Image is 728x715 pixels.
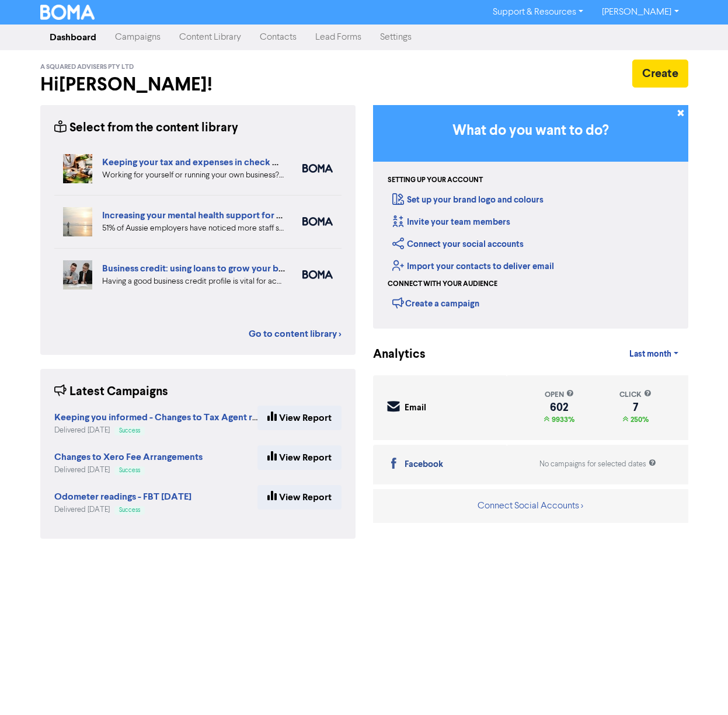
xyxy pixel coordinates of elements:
a: [PERSON_NAME] [593,3,688,22]
a: Content Library [170,26,250,49]
a: Contacts [250,26,306,49]
div: Delivered [DATE] [54,425,257,436]
span: Success [119,507,140,513]
div: Delivered [DATE] [54,465,203,476]
a: View Report [257,445,342,470]
span: A Squared Advisers Pty Ltd [40,63,134,71]
a: Settings [371,26,421,49]
div: Analytics [373,346,411,364]
a: Set up your brand logo and colours [392,194,544,205]
button: Create [632,60,688,88]
h2: Hi [PERSON_NAME] ! [40,74,356,96]
div: Getting Started in BOMA [373,105,688,329]
a: View Report [257,485,342,510]
a: Invite your team members [392,217,510,228]
div: Working for yourself or running your own business? Setup robust systems for expenses & tax requir... [102,169,285,182]
button: Connect Social Accounts > [477,498,584,514]
iframe: Chat Widget [578,589,728,715]
img: BOMA Logo [40,5,95,20]
a: Lead Forms [306,26,371,49]
span: Success [119,428,140,434]
div: Create a campaign [392,294,479,312]
a: Last month [620,343,688,366]
img: boma [302,270,333,279]
div: open [544,389,574,400]
span: Success [119,468,140,473]
div: Email [405,402,426,415]
div: Select from the content library [54,119,238,137]
div: 51% of Aussie employers have noticed more staff struggling with mental health. But very few have ... [102,222,285,235]
a: Increasing your mental health support for employees [102,210,322,221]
span: Last month [629,349,671,360]
div: Setting up your account [388,175,483,186]
strong: Odometer readings - FBT [DATE] [54,491,191,503]
span: 250% [628,415,649,424]
strong: Keeping you informed - Changes to Tax Agent requirements [54,411,305,423]
a: Support & Resources [483,3,593,22]
div: Connect with your audience [388,279,497,290]
div: Latest Campaigns [54,383,168,401]
a: Dashboard [40,26,106,49]
a: View Report [257,406,342,430]
a: Changes to Xero Fee Arrangements [54,453,203,462]
div: Facebook [405,458,443,472]
a: Go to content library > [249,327,342,341]
a: Odometer readings - FBT [DATE] [54,493,191,502]
img: boma [302,217,333,226]
div: No campaigns for selected dates [539,459,656,470]
a: Business credit: using loans to grow your business [102,263,309,274]
h3: What do you want to do? [391,123,671,139]
strong: Changes to Xero Fee Arrangements [54,451,203,463]
div: 602 [544,403,574,412]
img: boma_accounting [302,164,333,173]
div: Having a good business credit profile is vital for accessing routes to funding. We look at six di... [102,275,285,288]
a: Keeping your tax and expenses in check when you are self-employed [102,156,391,168]
a: Import your contacts to deliver email [392,261,554,272]
div: click [619,389,652,400]
a: Connect your social accounts [392,239,524,250]
div: Delivered [DATE] [54,504,191,515]
span: 9933% [549,415,574,424]
a: Campaigns [106,26,170,49]
div: 7 [619,403,652,412]
a: Keeping you informed - Changes to Tax Agent requirements [54,413,305,423]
